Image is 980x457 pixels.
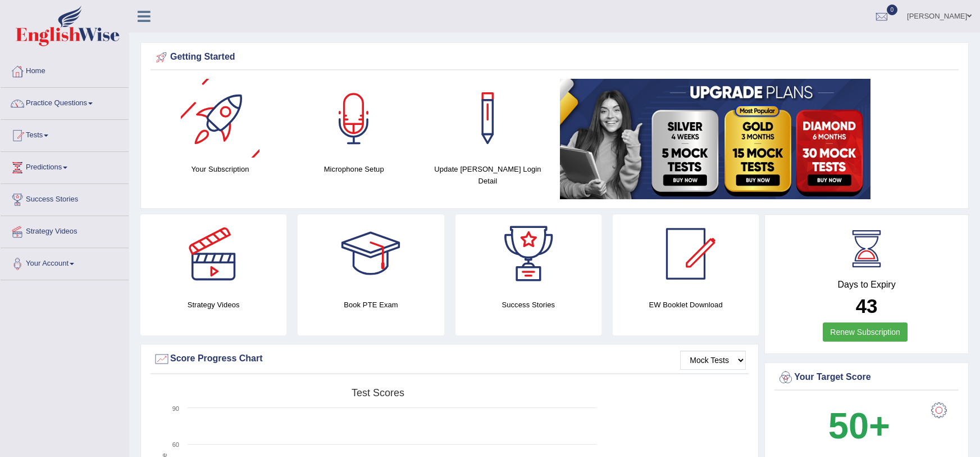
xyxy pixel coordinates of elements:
div: Score Progress Chart [153,351,746,368]
h4: Days to Expiry [777,280,956,290]
h4: Update [PERSON_NAME] Login Detail [426,163,549,187]
a: Home [1,56,129,84]
a: Strategy Videos [1,216,129,244]
a: Practice Questions [1,88,129,116]
div: Getting Started [153,49,956,66]
text: 60 [172,441,179,448]
h4: Your Subscription [159,163,281,175]
h4: Strategy Videos [140,299,286,311]
b: 50+ [828,405,890,446]
a: Success Stories [1,184,129,212]
a: Your Account [1,248,129,276]
b: 43 [856,295,878,317]
h4: Microphone Setup [293,163,415,175]
a: Renew Subscription [823,322,908,342]
a: Tests [1,120,129,148]
h4: EW Booklet Download [613,299,759,311]
tspan: Test scores [352,387,404,398]
img: small5.jpg [560,79,870,199]
h4: Book PTE Exam [298,299,444,311]
a: Predictions [1,152,129,180]
h4: Success Stories [455,299,601,311]
div: Your Target Score [777,369,956,386]
text: 90 [172,405,179,412]
span: 0 [887,5,898,15]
